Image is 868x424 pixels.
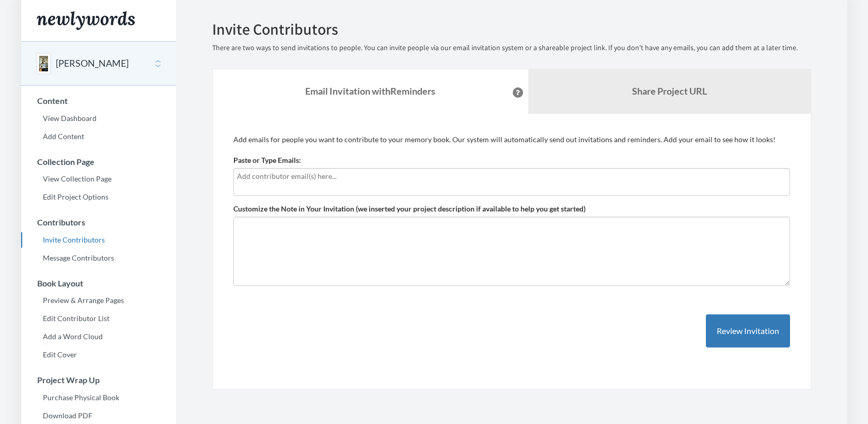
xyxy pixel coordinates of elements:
[237,171,786,182] input: Add contributor email(s) here...
[21,111,176,126] a: View Dashboard
[21,293,176,308] a: Preview & Arrange Pages
[22,279,176,288] h3: Book Layout
[212,43,811,53] p: There are two ways to send invitations to people. You can invite people via our email invitation ...
[233,134,790,145] p: Add emails for people you want to contribute to your memory book. Our system will automatically s...
[706,314,790,348] button: Review Invitation
[21,347,176,362] a: Edit Cover
[21,311,176,326] a: Edit Contributor List
[21,189,176,205] a: Edit Project Options
[22,218,176,227] h3: Contributors
[233,155,301,165] label: Paste or Type Emails:
[632,85,707,97] b: Share Project URL
[212,21,811,38] h2: Invite Contributors
[21,390,176,405] a: Purchase Physical Book
[21,329,176,344] a: Add a Word Cloud
[22,375,176,385] h3: Project Wrap Up
[21,408,176,423] a: Download PDF
[56,57,129,70] button: [PERSON_NAME]
[37,11,135,30] img: Newlywords logo
[22,157,176,166] h3: Collection Page
[21,250,176,266] a: Message Contributors
[233,204,586,214] label: Customize the Note in Your Invitation (we inserted your project description if available to help ...
[21,171,176,187] a: View Collection Page
[22,96,176,105] h3: Content
[21,129,176,144] a: Add Content
[305,85,435,97] strong: Email Invitation with Reminders
[21,232,176,248] a: Invite Contributors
